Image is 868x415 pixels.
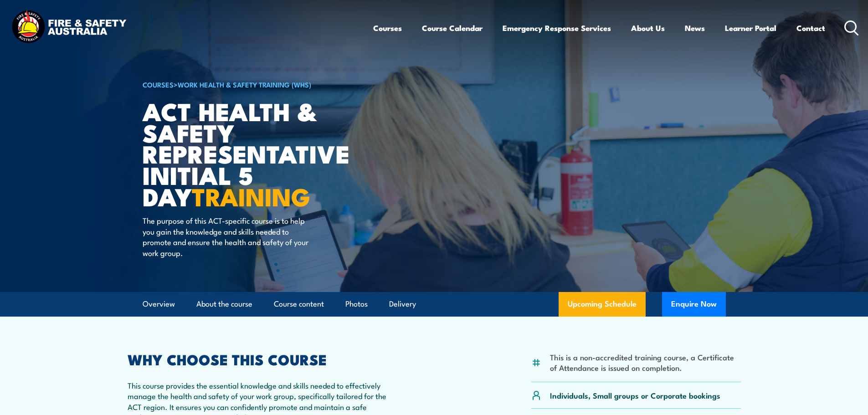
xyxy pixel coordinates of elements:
a: Work Health & Safety Training (WHS) [178,79,311,89]
a: Course Calendar [422,16,483,40]
a: Photos [345,292,368,316]
strong: TRAINING [192,177,310,215]
a: Upcoming Schedule [559,292,646,317]
a: COURSES [143,79,174,89]
h6: > [143,79,368,90]
a: About Us [631,16,665,40]
a: Contact [796,16,825,40]
a: Learner Portal [725,16,776,40]
a: Course content [274,292,324,316]
a: Emergency Response Services [503,16,611,40]
h1: ACT Health & Safety Representative Initial 5 Day [143,100,368,207]
a: About the course [196,292,252,316]
button: Enquire Now [662,292,726,317]
p: Individuals, Small groups or Corporate bookings [550,390,720,400]
a: Delivery [389,292,416,316]
p: The purpose of this ACT-specific course is to help you gain the knowledge and skills needed to pr... [143,215,309,258]
a: Overview [143,292,175,316]
a: News [685,16,705,40]
li: This is a non-accredited training course, a Certificate of Attendance is issued on completion. [550,352,741,373]
a: Courses [373,16,402,40]
h2: WHY CHOOSE THIS COURSE [128,353,394,365]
